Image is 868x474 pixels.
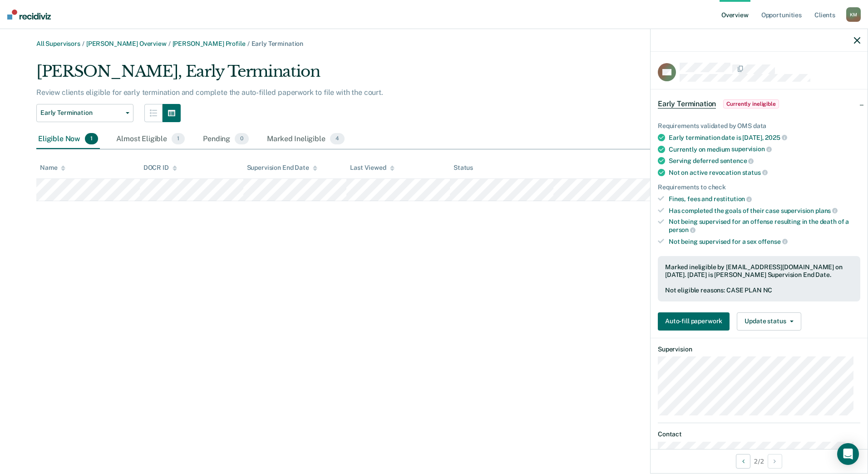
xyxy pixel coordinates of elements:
dt: Supervision [658,346,860,353]
div: DOCR ID [143,164,177,172]
button: Auto-fill paperwork [658,312,730,331]
span: status [742,169,768,176]
div: Marked Ineligible [265,129,346,149]
span: restitution [714,195,752,202]
div: Not eligible reasons: CASE PLAN NC [665,286,853,294]
div: Open Intercom Messenger [837,443,859,465]
div: [PERSON_NAME], Early Termination [36,62,687,88]
dt: Contact [658,430,860,438]
a: All Supervisors [36,40,80,47]
div: Has completed the goals of their case supervision [669,207,860,215]
a: Auto-fill paperwork [658,312,733,331]
a: [PERSON_NAME] Overview [86,40,167,47]
span: / [167,40,173,47]
div: Eligible Now [36,129,100,149]
span: Early Termination [658,99,716,109]
div: Almost Eligible [114,129,187,149]
div: Requirements to check [658,183,860,191]
span: 0 [235,133,249,145]
span: sentence [720,157,754,164]
div: Last Viewed [350,164,394,172]
button: Next Opportunity [768,454,782,469]
span: Early Termination [252,40,304,47]
span: 4 [330,133,345,145]
div: Pending [201,129,251,149]
div: Status [454,164,473,172]
div: Marked ineligible by [EMAIL_ADDRESS][DOMAIN_NAME] on [DATE]. [DATE] is [PERSON_NAME] Supervision ... [665,263,853,279]
div: Fines, fees and [669,195,860,203]
a: [PERSON_NAME] Profile [173,40,246,47]
div: Currently on medium [669,145,860,153]
div: Requirements validated by OMS data [658,122,860,130]
span: 2025 [765,134,787,141]
div: Supervision End Date [247,164,317,172]
div: Early TerminationCurrently ineligible [651,89,868,118]
img: Recidiviz [7,10,51,20]
span: Early Termination [40,109,122,117]
div: K M [846,7,861,22]
div: Serving deferred [669,157,860,165]
span: 1 [172,133,185,145]
span: person [669,226,695,233]
span: Currently ineligible [723,99,779,109]
span: / [80,40,86,47]
div: Not being supervised for a sex [669,237,860,246]
div: Not on active revocation [669,168,860,177]
span: plans [815,207,838,214]
div: Not being supervised for an offense resulting in the death of a [669,218,860,233]
span: / [246,40,252,47]
span: supervision [731,145,771,153]
div: Early termination date is [DATE], [669,133,860,142]
p: Review clients eligible for early termination and complete the auto-filled paperwork to file with... [36,88,383,97]
button: Update status [737,312,801,331]
div: Name [40,164,65,172]
div: 2 / 2 [651,449,868,473]
span: 1 [85,133,98,145]
button: Previous Opportunity [736,454,750,469]
span: offense [758,238,788,245]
